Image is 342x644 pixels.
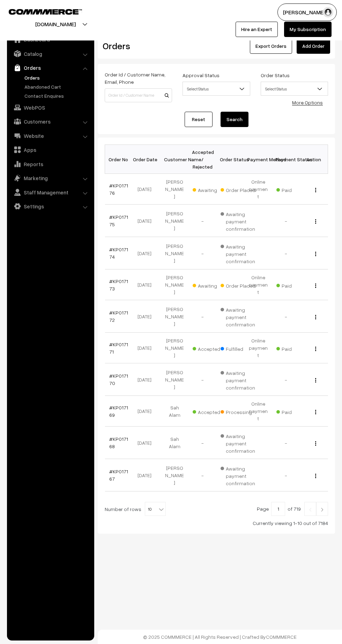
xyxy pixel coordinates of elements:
[261,83,328,95] span: Select Status
[193,343,228,353] span: Accepted
[161,459,188,491] td: [PERSON_NAME]
[221,112,248,127] button: Search
[9,129,92,142] a: Website
[315,378,316,383] img: Menu
[292,99,323,105] a: More Options
[272,459,300,491] td: -
[272,205,300,237] td: -
[188,363,216,396] td: -
[9,172,92,184] a: Marketing
[9,47,92,60] a: Catalog
[161,145,188,174] th: Customer Name
[9,61,92,74] a: Orders
[161,174,188,205] td: [PERSON_NAME]
[133,363,161,396] td: [DATE]
[9,158,92,170] a: Reports
[109,310,128,323] a: #KP017172
[244,145,272,174] th: Payment Method
[98,630,342,644] footer: © 2025 COMMMERCE | All Rights Reserved | Crafted By
[236,22,278,37] a: Hire an Expert
[315,441,316,446] img: Menu
[109,405,128,418] a: #KP017169
[300,145,328,174] th: Action
[11,15,100,33] button: [DOMAIN_NAME]
[161,363,188,396] td: [PERSON_NAME]
[105,505,141,513] span: Number of rows
[109,373,128,386] a: #KP017170
[145,502,166,516] span: 10
[276,343,311,353] span: Paid
[315,283,316,288] img: Menu
[288,506,301,512] span: of 719
[277,3,337,21] button: [PERSON_NAME]
[188,427,216,459] td: -
[161,300,188,333] td: [PERSON_NAME]
[284,22,332,37] a: My Subscription
[109,468,128,482] a: #KP017167
[244,174,272,205] td: Online payment
[133,174,161,205] td: [DATE]
[133,145,161,174] th: Order Date
[244,333,272,363] td: Online payment
[133,427,161,459] td: [DATE]
[216,145,244,174] th: Order Status
[221,407,255,416] span: Processing
[272,363,300,396] td: -
[133,396,161,427] td: [DATE]
[250,38,292,54] button: Export Orders
[266,634,297,640] a: COMMMERCE
[323,7,333,17] img: user
[315,474,316,478] img: Menu
[23,92,92,99] a: Contact Enquires
[221,209,255,232] span: Awaiting payment confirmation
[161,269,188,300] td: [PERSON_NAME]
[161,205,188,237] td: [PERSON_NAME]
[315,188,316,192] img: Menu
[109,436,128,449] a: #KP017168
[193,280,228,289] span: Awaiting
[105,71,172,86] label: Order Id / Customer Name, Email, Phone
[244,396,272,427] td: Online payment
[272,300,300,333] td: -
[188,205,216,237] td: -
[221,343,255,353] span: Fulfilled
[319,508,325,512] img: Right
[23,74,92,81] a: Orders
[109,278,128,291] a: #KP017173
[221,431,255,454] span: Awaiting payment confirmation
[185,112,213,127] a: Reset
[23,83,92,90] a: Abandoned Cart
[272,145,300,174] th: Payment Status
[109,246,128,260] a: #KP017174
[315,410,316,414] img: Menu
[315,347,316,351] img: Menu
[133,333,161,363] td: [DATE]
[188,300,216,333] td: -
[9,101,92,114] a: WebPOS
[105,519,328,527] div: Currently viewing 1-10 out of 7184
[315,219,316,224] img: Menu
[109,214,128,227] a: #KP017175
[276,280,311,289] span: Paid
[221,185,255,194] span: Order Placed
[133,300,161,333] td: [DATE]
[183,72,220,79] label: Approval Status
[261,72,290,79] label: Order Status
[315,252,316,256] img: Menu
[161,396,188,427] td: Sah Alam
[193,407,228,416] span: Accepted
[221,304,255,328] span: Awaiting payment confirmation
[133,237,161,269] td: [DATE]
[109,183,128,196] a: #KP017176
[105,145,133,174] th: Order No
[257,506,269,512] span: Page
[109,341,128,355] a: #KP017171
[133,459,161,491] td: [DATE]
[133,269,161,300] td: [DATE]
[188,145,216,174] th: Accepted / Rejected
[221,463,255,487] span: Awaiting payment confirmation
[161,237,188,269] td: [PERSON_NAME]
[103,40,171,51] h2: Orders
[145,502,165,516] span: 10
[276,407,311,416] span: Paid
